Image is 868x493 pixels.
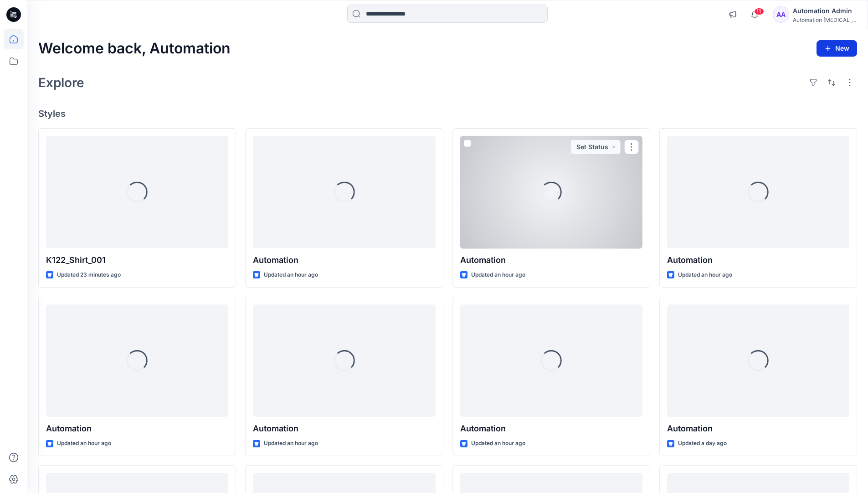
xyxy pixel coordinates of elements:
[667,254,849,267] p: Automation
[817,40,857,57] button: New
[57,270,121,280] p: Updated 23 minutes ago
[773,6,789,23] div: AA
[793,16,857,23] div: Automation [MEDICAL_DATA]...
[57,439,111,448] p: Updated an hour ago
[667,422,849,435] p: Automation
[471,439,525,448] p: Updated an hour ago
[46,422,228,435] p: Automation
[460,254,642,267] p: Automation
[46,254,228,267] p: K122_Shirt_001
[754,8,764,15] span: 11
[38,40,231,57] h2: Welcome back, Automation
[793,5,857,16] div: Automation Admin
[264,270,318,280] p: Updated an hour ago
[38,75,84,90] h2: Explore
[253,422,435,435] p: Automation
[253,254,435,267] p: Automation
[678,270,732,280] p: Updated an hour ago
[471,270,525,280] p: Updated an hour ago
[264,439,318,448] p: Updated an hour ago
[38,108,857,119] h4: Styles
[678,439,727,448] p: Updated a day ago
[460,422,642,435] p: Automation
